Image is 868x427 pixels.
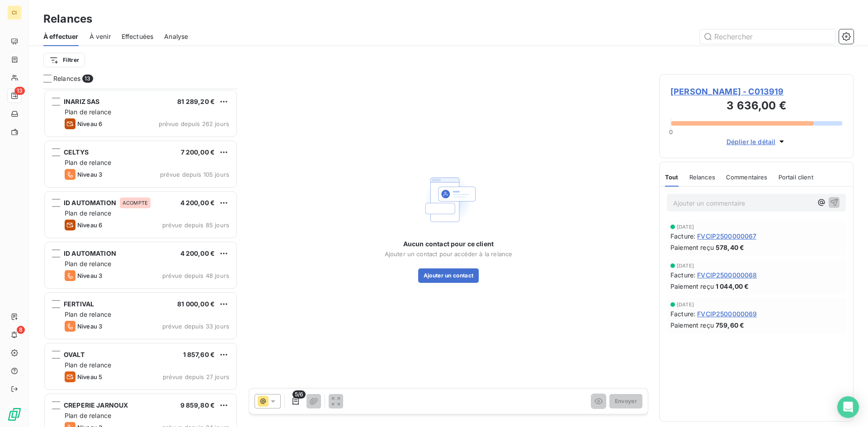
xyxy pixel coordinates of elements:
[65,159,111,166] span: Plan de relance
[292,390,306,399] span: 5/6
[670,98,842,116] h3: 3 636,00 €
[65,209,111,217] span: Plan de relance
[77,120,102,127] span: Niveau 6
[177,300,215,308] span: 81 000,00 €
[43,11,92,27] h3: Relances
[837,396,859,418] div: Open Intercom Messenger
[122,32,154,41] span: Effectuées
[64,401,128,409] span: CREPERIE JARNOUX
[65,361,111,369] span: Plan de relance
[181,148,215,156] span: 7 200,00 €
[677,302,694,307] span: [DATE]
[670,243,714,252] span: Paiement reçu
[77,373,102,380] span: Niveau 5
[43,32,79,41] span: À effectuer
[159,120,229,127] span: prévue depuis 262 jours
[677,224,694,230] span: [DATE]
[677,263,694,268] span: [DATE]
[53,74,80,83] span: Relances
[670,85,842,98] span: [PERSON_NAME] - C013919
[90,32,111,41] span: À venir
[64,351,85,358] span: OVALT
[697,231,756,241] span: FVCIP2500000067
[403,239,494,249] span: Aucun contact pour ce client
[163,373,229,380] span: prévue depuis 27 jours
[385,250,513,258] span: Ajouter un contact pour accéder à la relance
[778,174,813,181] span: Portail client
[726,137,776,146] span: Déplier le détail
[697,309,757,319] span: FVCIP2500000069
[77,221,102,229] span: Niveau 6
[65,108,111,116] span: Plan de relance
[670,320,714,330] span: Paiement reçu
[17,326,25,334] span: 8
[689,174,715,181] span: Relances
[665,174,679,181] span: Tout
[716,282,749,291] span: 1 044,00 €
[65,412,111,419] span: Plan de relance
[183,351,215,358] span: 1 857,60 €
[726,174,768,181] span: Commentaires
[162,323,229,330] span: prévue depuis 33 jours
[14,87,25,95] span: 13
[160,171,229,178] span: prévue depuis 105 jours
[609,394,642,408] button: Envoyer
[64,300,94,308] span: FERTIVAL
[670,270,695,280] span: Facture :
[669,128,673,136] span: 0
[162,272,229,279] span: prévue depuis 48 jours
[43,53,85,67] button: Filtrer
[65,260,111,267] span: Plan de relance
[7,407,22,422] img: Logo LeanPay
[180,199,215,206] span: 4 200,00 €
[64,148,89,156] span: CELTYS
[77,171,102,178] span: Niveau 3
[64,249,116,257] span: ID AUTOMATION
[77,272,102,279] span: Niveau 3
[724,136,789,147] button: Déplier le détail
[670,282,714,291] span: Paiement reçu
[123,200,148,206] span: ACOMPTE
[700,29,835,44] input: Rechercher
[180,401,215,409] span: 9 859,80 €
[180,249,215,257] span: 4 200,00 €
[43,89,238,427] div: grid
[65,310,111,318] span: Plan de relance
[164,32,188,41] span: Analyse
[697,270,757,280] span: FVCIP2500000068
[7,5,22,20] div: CI
[177,98,215,105] span: 81 289,20 €
[716,320,744,330] span: 759,60 €
[64,98,100,105] span: INARIZ SAS
[670,231,695,241] span: Facture :
[420,171,477,229] img: Empty state
[162,221,229,229] span: prévue depuis 85 jours
[77,323,102,330] span: Niveau 3
[670,309,695,319] span: Facture :
[418,268,479,283] button: Ajouter un contact
[716,243,744,252] span: 578,40 €
[82,75,93,83] span: 13
[64,199,116,206] span: ID AUTOMATION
